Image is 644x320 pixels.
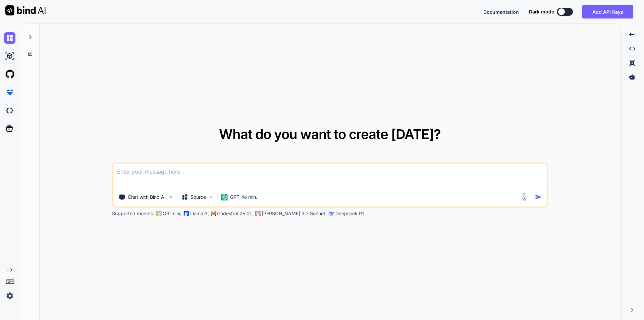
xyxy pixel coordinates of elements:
[329,211,334,216] img: claude
[219,126,441,142] span: What do you want to create [DATE]?
[217,210,253,217] p: Codestral 25.01,
[191,194,206,200] p: Source
[529,8,554,15] span: Dark mode
[163,210,181,217] p: O3-mini,
[112,210,154,217] p: Supported models:
[255,211,260,216] img: claude
[4,105,15,116] img: darkCloudIdeIcon
[208,194,214,200] img: Pick Models
[156,211,161,216] img: GPT-4
[221,194,227,200] img: GPT-4o mini
[582,5,633,18] button: Add API Keys
[230,194,259,200] p: GPT-4o min..
[521,193,528,201] img: attachment
[168,194,173,200] img: Pick Tools
[483,8,519,15] button: Documentation
[535,193,542,200] img: icon
[183,211,189,216] img: Llama2
[128,194,166,200] p: Chat with Bind AI
[483,9,519,15] span: Documentation
[5,5,46,15] img: Bind AI
[4,68,15,80] img: githubLight
[211,211,216,216] img: Mistral-AI
[4,87,15,98] img: premium
[335,210,364,217] p: Deepseek R1
[4,32,15,44] img: chat
[4,50,15,62] img: ai-studio
[190,210,209,217] p: Llama 3,
[262,210,327,217] p: [PERSON_NAME] 3.7 Sonnet,
[4,290,15,302] img: settings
